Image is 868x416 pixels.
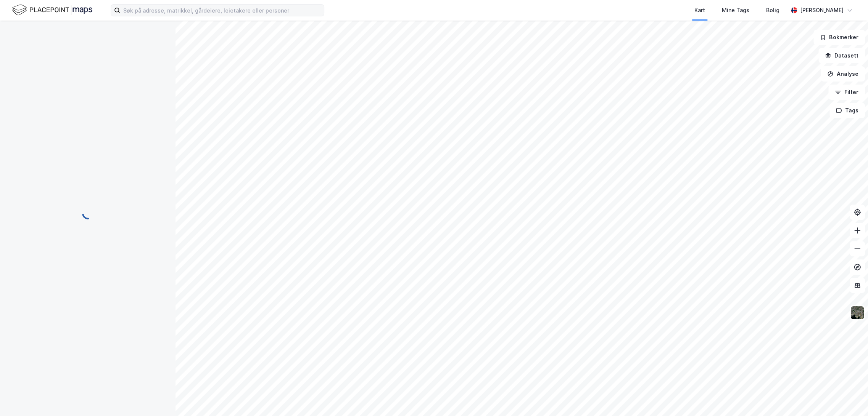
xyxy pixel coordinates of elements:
[828,85,865,100] button: Filter
[850,306,865,320] img: 9k=
[821,66,865,82] button: Analyse
[722,6,749,15] div: Mine Tags
[82,208,94,220] img: spinner.a6d8c91a73a9ac5275cf975e30b51cfb.svg
[120,5,324,16] input: Søk på adresse, matrikkel, gårdeiere, leietakere eller personer
[829,103,865,118] button: Tags
[694,6,705,15] div: Kart
[766,6,779,15] div: Bolig
[12,3,92,17] img: logo.f888ab2527a4732fd821a326f86c7f29.svg
[830,379,868,416] iframe: Chat Widget
[800,6,844,15] div: [PERSON_NAME]
[813,30,865,45] button: Bokmerker
[818,48,865,63] button: Datasett
[830,379,868,416] div: Kontrollprogram for chat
